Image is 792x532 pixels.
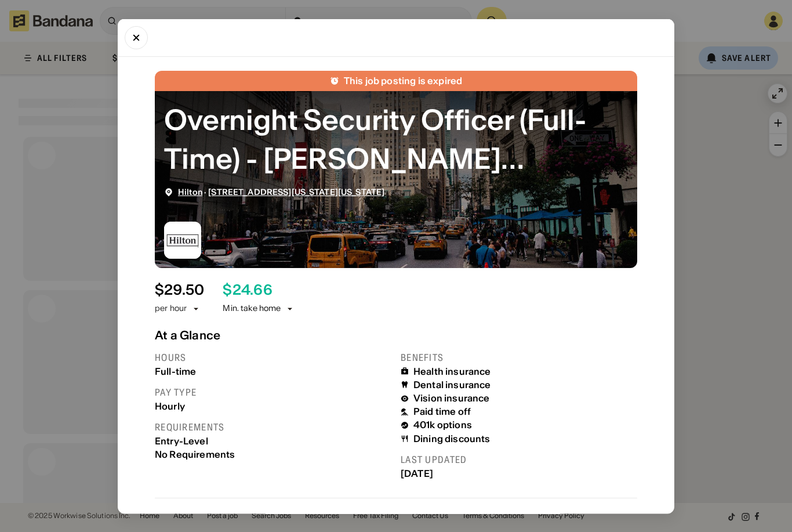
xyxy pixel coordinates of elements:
[401,468,637,479] div: [DATE]
[155,303,187,314] div: per hour
[223,303,295,314] div: Min. take home
[164,100,628,178] div: Overnight Security Officer (Full-Time) - Conrad Washington, DC
[155,365,391,377] div: Full-time
[125,26,148,49] button: Close
[178,187,202,197] a: Hilton
[164,221,201,258] img: Hilton logo
[413,406,471,417] div: Paid time off
[155,281,204,298] div: $ 29.50
[155,351,391,363] div: Hours
[344,75,462,86] div: This job posting is expired
[413,379,491,390] div: Dental insurance
[155,400,391,411] div: Hourly
[401,453,637,465] div: Last updated
[413,365,491,377] div: Health insurance
[401,351,637,363] div: Benefits
[413,433,491,444] div: Dining discounts
[155,386,391,398] div: Pay type
[178,187,384,197] div: ·
[155,448,391,459] div: No Requirements
[155,328,637,342] div: At a Glance
[413,419,472,430] div: 401k options
[208,187,384,197] a: [STREET_ADDRESS][US_STATE][US_STATE]
[223,281,272,298] div: $ 24.66
[155,421,391,433] div: Requirements
[413,393,490,404] div: Vision insurance
[155,435,391,446] div: Entry-Level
